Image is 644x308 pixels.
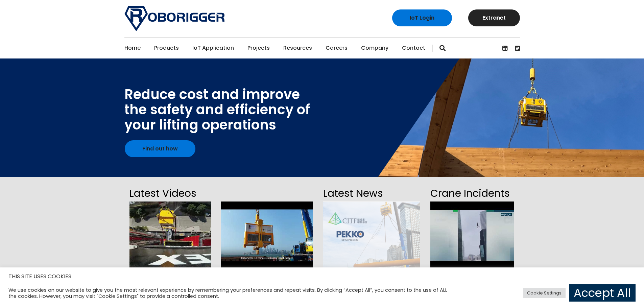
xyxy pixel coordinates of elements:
h2: Crane Incidents [430,185,514,202]
h2: Latest News [323,185,420,202]
h5: THIS SITE USES COOKIES [8,272,636,281]
a: IoT Application [192,38,234,58]
img: hqdefault.jpg [221,202,313,269]
a: Projects [247,38,270,58]
a: Contact [402,38,425,58]
img: hqdefault.jpg [430,202,514,269]
a: Find out how [125,140,195,157]
a: Cookie Settings [523,288,566,298]
a: Resources [283,38,312,58]
a: Home [124,38,141,58]
a: Careers [326,38,348,58]
h2: Latest Videos [129,185,211,202]
a: Extranet [468,9,520,26]
div: We use cookies on our website to give you the most relevant experience by remembering your prefer... [8,287,448,299]
a: Products [154,38,179,58]
div: Reduce cost and improve the safety and efficiency of your lifting operations [124,87,310,133]
a: Company [361,38,388,58]
a: Accept All [569,284,636,302]
a: IoT Login [392,9,452,26]
img: hqdefault.jpg [129,202,211,269]
img: Roborigger [124,6,224,31]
